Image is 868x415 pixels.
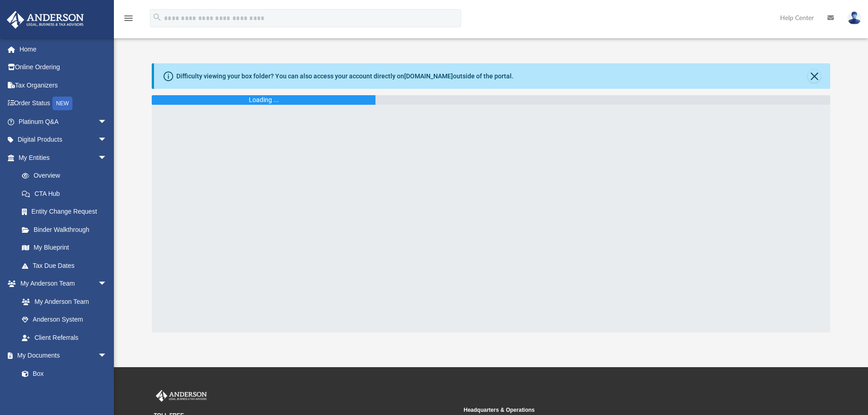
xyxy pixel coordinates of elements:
[6,40,121,58] a: Home
[98,347,116,365] span: arrow_drop_down
[6,347,116,365] a: My Documentsarrow_drop_down
[6,131,121,149] a: Digital Productsarrow_drop_down
[13,383,116,401] a: Meeting Minutes
[6,113,121,131] a: Platinum Q&Aarrow_drop_down
[154,390,209,402] img: Anderson Advisors Platinum Portal
[6,76,121,94] a: Tax Organizers
[152,12,162,22] i: search
[98,149,116,167] span: arrow_drop_down
[13,311,116,329] a: Anderson System
[98,275,116,293] span: arrow_drop_down
[98,113,116,131] span: arrow_drop_down
[404,72,453,80] a: [DOMAIN_NAME]
[13,239,116,257] a: My Blueprint
[6,149,121,167] a: My Entitiesarrow_drop_down
[13,167,121,185] a: Overview
[6,94,121,113] a: Order StatusNEW
[6,58,121,77] a: Online Ordering
[6,275,116,293] a: My Anderson Teamarrow_drop_down
[176,72,514,81] div: Difficulty viewing your box folder? You can also access your account directly on outside of the p...
[13,184,121,203] a: CTA Hub
[13,364,112,383] a: Box
[4,11,87,29] img: Anderson Advisors Platinum Portal
[847,11,861,25] img: User Pic
[13,203,121,221] a: Entity Change Request
[98,131,116,149] span: arrow_drop_down
[13,292,112,311] a: My Anderson Team
[808,70,821,82] button: Close
[52,97,72,110] div: NEW
[13,220,121,239] a: Binder Walkthrough
[249,95,279,105] div: Loading ...
[464,406,767,414] small: Headquarters & Operations
[123,13,134,24] i: menu
[123,17,134,24] a: menu
[13,256,121,275] a: Tax Due Dates
[13,328,116,347] a: Client Referrals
